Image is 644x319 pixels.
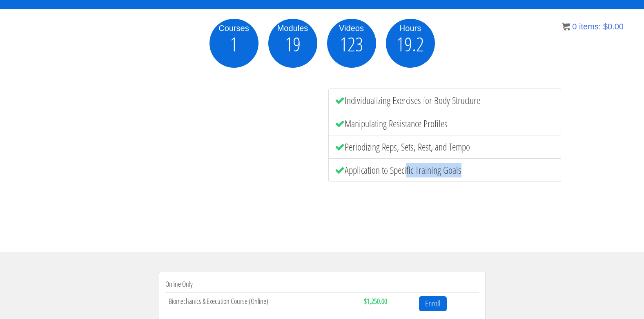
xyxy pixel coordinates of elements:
[579,22,601,31] span: items:
[397,34,424,54] span: 19.2
[340,34,363,54] span: 123
[165,280,479,288] h4: Online Only
[328,158,561,182] li: Application to Specific Training Goals
[328,89,561,112] li: Individualizing Exercises for Body Structure
[285,34,301,54] span: 19
[419,296,447,311] a: Enroll
[328,112,561,135] li: Manipulating Resistance Profiles
[268,22,317,34] div: Modules
[209,22,258,34] div: Courses
[364,296,387,306] strong: $1,250.00
[165,292,361,314] td: Biomechanics & Execution Course (Online)
[386,22,435,34] div: Hours
[572,22,577,31] span: 0
[562,22,570,31] img: icon11.png
[328,135,561,159] li: Periodizing Reps, Sets, Rest, and Tempo
[230,34,238,54] span: 1
[327,22,376,34] div: Videos
[603,22,624,31] bdi: 0.00
[562,22,624,31] a: 0 items: $0.00
[603,22,608,31] span: $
